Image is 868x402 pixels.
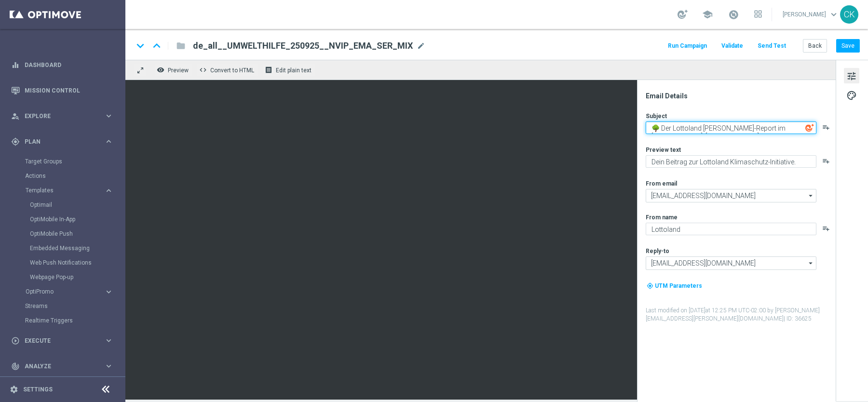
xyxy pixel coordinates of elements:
[25,169,124,183] div: Actions
[822,225,830,232] button: playlist_add
[30,212,124,227] div: OptiMobile In-App
[828,9,839,20] span: keyboard_arrow_down
[646,281,703,291] button: my_location UTM Parameters
[11,52,113,78] div: Dashboard
[844,87,859,103] button: palette
[30,259,100,267] a: Web Push Notifications
[149,39,164,53] i: keyboard_arrow_up
[25,172,100,180] a: Actions
[197,64,258,76] button: code Convert to HTML
[25,113,104,119] span: Explore
[25,284,124,299] div: OptiPromo
[11,112,20,121] i: person_search
[30,244,100,252] a: Embedded Messaging
[25,187,114,194] button: Templates keyboard_arrow_right
[11,336,104,345] div: Execute
[846,89,857,102] span: palette
[840,5,858,24] div: CK
[11,362,104,371] div: Analyze
[30,255,124,270] div: Web Push Notifications
[10,385,18,394] i: settings
[806,257,816,269] i: arrow_drop_down
[822,157,830,165] button: playlist_add
[104,336,113,345] i: keyboard_arrow_right
[646,189,816,202] input: Select
[26,289,95,295] span: OptiPromo
[104,287,113,296] i: keyboard_arrow_right
[154,64,193,76] button: remove_red_eye Preview
[646,112,667,120] label: Subject
[646,146,681,154] label: Preview text
[30,270,124,284] div: Webpage Pop-up
[25,139,104,145] span: Plan
[25,338,104,344] span: Execute
[11,138,114,146] button: gps_fixed Plan keyboard_arrow_right
[30,198,124,212] div: Optimail
[25,288,114,295] button: OptiPromo keyboard_arrow_right
[25,158,100,165] a: Target Groups
[805,123,814,132] img: optiGenie.svg
[104,137,113,146] i: keyboard_arrow_right
[11,112,114,120] button: person_search Explore keyboard_arrow_right
[720,40,745,53] button: Validate
[193,40,413,52] span: de_all__UMWELTHILFE_250925__NVIP_EMA_SER_MIX
[210,67,254,74] span: Convert to HTML
[646,214,678,221] label: From name
[25,302,100,310] a: Streams
[646,307,835,323] label: Last modified on [DATE] at 12:25 PM UTC-02:00 by [PERSON_NAME][EMAIL_ADDRESS][PERSON_NAME][DOMAIN...
[30,230,100,238] a: OptiMobile Push
[756,40,787,53] button: Send Test
[702,9,713,20] span: school
[721,42,743,49] span: Validate
[30,241,124,255] div: Embedded Messaging
[11,137,20,146] i: gps_fixed
[199,66,207,74] span: code
[30,215,100,223] a: OptiMobile In-App
[846,70,857,82] span: tune
[25,317,100,324] a: Realtime Triggers
[646,180,677,188] label: From email
[25,313,124,328] div: Realtime Triggers
[11,61,20,69] i: equalizer
[25,363,104,369] span: Analyze
[803,39,827,53] button: Back
[11,78,113,103] div: Mission Control
[11,61,114,69] button: equalizer Dashboard
[26,188,95,193] span: Templates
[647,282,653,289] i: my_location
[265,66,272,74] i: receipt
[30,273,100,281] a: Webpage Pop-up
[646,256,816,270] input: Select
[262,64,316,76] button: receipt Edit plain text
[104,186,113,195] i: keyboard_arrow_right
[25,52,113,78] a: Dashboard
[822,123,830,131] button: playlist_add
[11,362,114,370] button: track_changes Analyze keyboard_arrow_right
[133,39,148,53] i: keyboard_arrow_down
[646,92,835,100] div: Email Details
[11,87,114,94] button: Mission Control
[25,78,113,103] a: Mission Control
[11,362,20,371] i: track_changes
[26,188,104,193] div: Templates
[25,299,124,313] div: Streams
[11,337,114,345] button: play_circle_outline Execute keyboard_arrow_right
[666,40,708,53] button: Run Campaign
[23,387,53,392] a: Settings
[11,336,20,345] i: play_circle_outline
[30,227,124,241] div: OptiMobile Push
[806,189,816,202] i: arrow_drop_down
[646,247,669,255] label: Reply-to
[104,362,113,371] i: keyboard_arrow_right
